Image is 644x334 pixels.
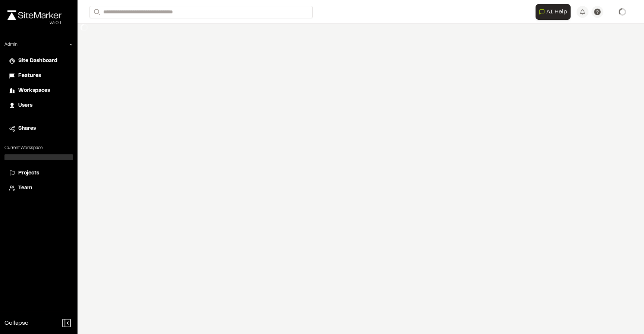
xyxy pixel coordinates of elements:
div: Oh geez...please don't... [7,20,61,26]
a: Users [9,102,69,110]
span: Collapse [4,319,28,328]
p: Current Workspace [4,145,73,151]
a: Features [9,72,69,80]
a: Workspaces [9,87,69,95]
a: Shares [9,125,69,133]
span: AI Help [546,7,567,16]
div: Open AI Assistant [536,4,574,20]
span: Projects [18,169,39,177]
p: Admin [4,41,18,48]
span: Shares [18,125,36,133]
a: Team [9,184,69,192]
button: Open AI Assistant [536,4,571,20]
span: Workspaces [18,87,50,95]
span: Features [18,72,41,80]
a: Projects [9,169,69,177]
span: Site Dashboard [18,57,57,65]
button: Search [89,6,103,18]
span: Team [18,184,32,192]
img: rebrand.png [7,10,61,20]
span: Users [18,102,32,110]
a: Site Dashboard [9,57,69,65]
